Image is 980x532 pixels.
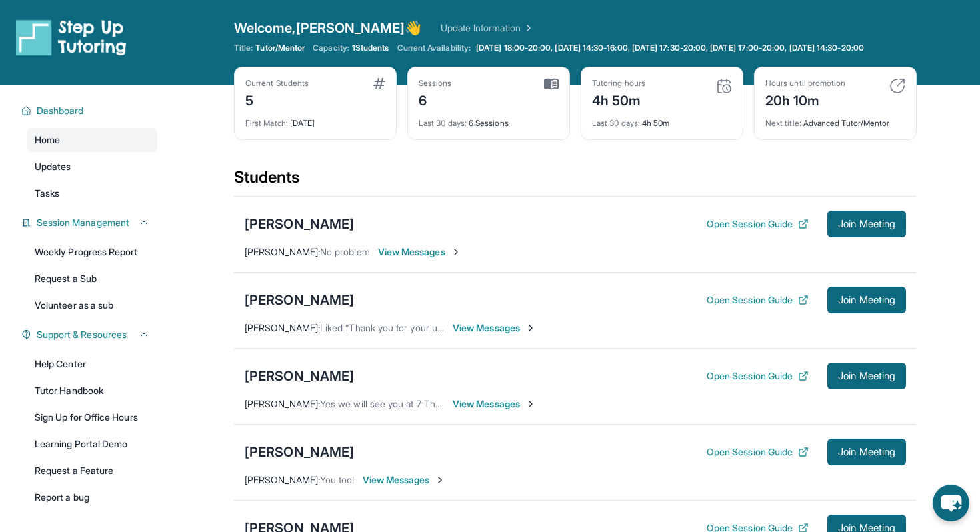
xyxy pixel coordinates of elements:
a: Tasks [27,181,157,205]
span: Yes we will see you at 7 Thank you [320,398,468,409]
div: Sessions [419,78,452,89]
a: Updates [27,155,157,179]
span: Updates [35,160,71,173]
span: Join Meeting [838,220,895,228]
button: Dashboard [31,104,149,117]
button: Session Management [31,216,149,229]
span: Last 30 days : [419,118,467,128]
img: Chevron-Right [451,247,461,257]
span: Capacity: [313,43,349,53]
a: Home [27,128,157,152]
span: [PERSON_NAME] : [245,398,320,409]
a: Tutor Handbook [27,379,157,403]
span: Liked “Thank you for your understanding we will see you [DATE] at 6 sorry again” [320,322,663,333]
div: [PERSON_NAME] [245,443,354,461]
button: Join Meeting [827,211,906,237]
a: Report a bug [27,485,157,509]
img: Chevron-Right [525,399,536,409]
div: [DATE] [245,110,385,129]
div: Students [234,167,917,196]
div: [PERSON_NAME] [245,215,354,233]
span: Join Meeting [838,296,895,304]
img: Chevron-Right [525,323,536,333]
span: [PERSON_NAME] : [245,474,320,485]
img: card [716,78,732,94]
button: chat-button [933,485,969,521]
div: 4h 50m [592,110,732,129]
span: Last 30 days : [592,118,640,128]
div: Tutoring hours [592,78,645,89]
a: Learning Portal Demo [27,432,157,456]
div: Current Students [245,78,309,89]
a: Request a Feature [27,459,157,483]
a: Update Information [441,21,534,35]
span: Support & Resources [37,328,127,341]
div: [PERSON_NAME] [245,291,354,309]
span: No problem [320,246,370,257]
button: Join Meeting [827,287,906,313]
a: Request a Sub [27,267,157,291]
img: Chevron Right [521,21,534,35]
a: Help Center [27,352,157,376]
div: 6 [419,89,452,110]
span: Tutor/Mentor [255,43,305,53]
div: 5 [245,89,309,110]
div: [PERSON_NAME] [245,367,354,385]
span: Welcome, [PERSON_NAME] 👋 [234,19,422,37]
span: View Messages [453,397,536,411]
span: Join Meeting [838,448,895,456]
span: 1 Students [352,43,389,53]
a: Weekly Progress Report [27,240,157,264]
button: Join Meeting [827,439,906,465]
img: card [544,78,559,90]
span: Current Availability: [397,43,471,53]
span: View Messages [363,473,446,487]
button: Open Session Guide [707,217,809,231]
img: card [889,78,905,94]
a: Volunteer as a sub [27,293,157,317]
span: View Messages [378,245,461,259]
span: You too! [320,474,355,485]
span: [PERSON_NAME] : [245,322,320,333]
button: Open Session Guide [707,369,809,383]
img: Chevron-Right [435,475,445,485]
button: Open Session Guide [707,293,809,307]
div: Advanced Tutor/Mentor [765,110,905,129]
span: Dashboard [37,104,84,117]
img: card [373,78,385,89]
div: 20h 10m [765,89,845,110]
span: [DATE] 18:00-20:00, [DATE] 14:30-16:00, [DATE] 17:30-20:00, [DATE] 17:00-20:00, [DATE] 14:30-20:00 [476,43,864,53]
span: First Match : [245,118,288,128]
img: logo [16,19,127,56]
span: [PERSON_NAME] : [245,246,320,257]
button: Open Session Guide [707,445,809,459]
div: Hours until promotion [765,78,845,89]
button: Support & Resources [31,328,149,341]
div: 6 Sessions [419,110,559,129]
span: Tasks [35,187,59,200]
span: View Messages [453,321,536,335]
span: Join Meeting [838,524,895,532]
span: Home [35,133,60,147]
a: Sign Up for Office Hours [27,405,157,429]
a: [DATE] 18:00-20:00, [DATE] 14:30-16:00, [DATE] 17:30-20:00, [DATE] 17:00-20:00, [DATE] 14:30-20:00 [473,43,867,53]
div: 4h 50m [592,89,645,110]
span: Join Meeting [838,372,895,380]
span: Title: [234,43,253,53]
button: Join Meeting [827,363,906,389]
span: Next title : [765,118,801,128]
span: Session Management [37,216,129,229]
